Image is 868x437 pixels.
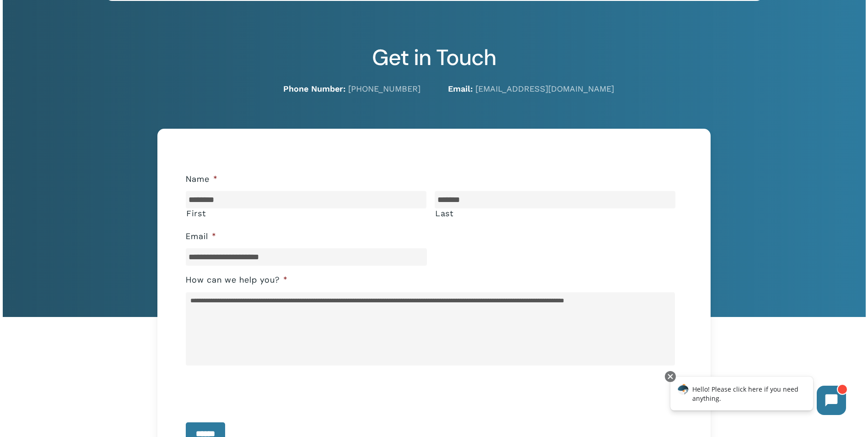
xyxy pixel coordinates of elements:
[186,174,218,185] label: Name
[186,275,288,285] label: How can we help you?
[186,209,426,218] label: First
[435,209,675,218] label: Last
[448,84,473,93] strong: Email:
[475,84,614,93] a: [EMAIL_ADDRESS][DOMAIN_NAME]
[105,44,764,71] h2: Get in Touch
[348,84,421,93] a: [PHONE_NUMBER]
[283,84,345,93] strong: Phone Number:
[186,231,216,242] label: Email
[186,372,325,408] iframe: reCAPTCHA
[661,369,855,424] iframe: Chatbot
